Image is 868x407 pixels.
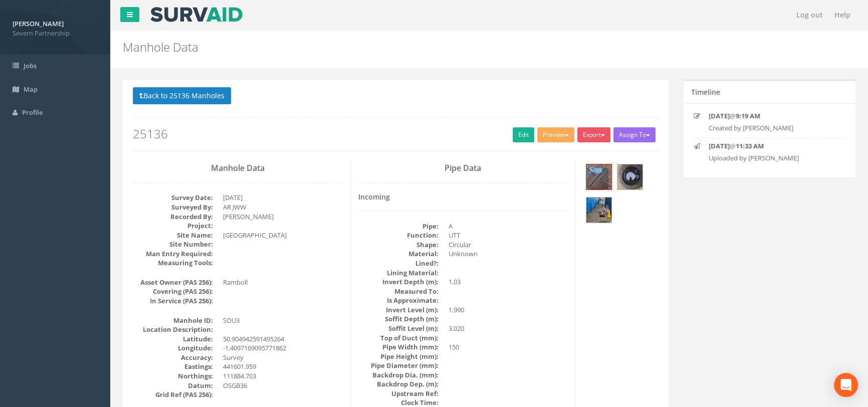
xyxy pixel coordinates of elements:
[133,231,213,240] dt: Site Name:
[133,212,213,222] dt: Recorded By:
[358,164,568,173] h3: Pipe Data
[223,362,343,371] dd: 441601.959
[133,353,213,362] dt: Accuracy:
[709,141,833,151] p: @
[133,164,343,173] h3: Manhole Data
[133,334,213,344] dt: Latitude:
[449,222,568,231] dd: A
[358,287,439,296] dt: Measured To:
[223,193,343,202] dd: [DATE]
[223,278,343,287] dd: Ramboll
[449,342,568,352] dd: 150
[449,305,568,315] dd: 1.990
[834,373,858,397] div: Open Intercom Messenger
[13,29,98,38] span: Severn Partnership
[586,197,611,223] img: 62ddb331-e5a9-e087-4383-951ca187bf1e_6111ff90-47b6-16dc-aa33-642889730698_thumb.jpg
[358,296,439,305] dt: Is Approximate:
[358,379,439,389] dt: Backdrop Dep. (m):
[13,17,98,38] a: [PERSON_NAME] Severn Partnership
[449,240,568,250] dd: Circular
[133,296,213,306] dt: In Service (PAS 256):
[133,381,213,390] dt: Datum:
[736,111,760,120] strong: 9:19 AM
[24,85,38,94] span: Map
[709,111,730,120] strong: [DATE]
[358,342,439,352] dt: Pipe Width (mm):
[223,353,343,362] dd: Survey
[223,202,343,212] dd: AR JWW
[133,362,213,371] dt: Eastings:
[358,361,439,370] dt: Pipe Diameter (mm):
[358,314,439,324] dt: Soffit Depth (m):
[223,334,343,344] dd: 50.904942591495264
[133,87,231,104] button: Back to 25136 Manholes
[133,316,213,325] dt: Manhole ID:
[449,324,568,333] dd: 3.020
[617,164,642,189] img: 62ddb331-e5a9-e087-4383-951ca187bf1e_6103bd40-67e3-aad3-e9df-1896954edada_thumb.jpg
[22,108,43,117] span: Profile
[449,277,568,287] dd: 1.03
[358,249,439,259] dt: Material:
[613,127,656,142] button: Assign To
[223,381,343,390] dd: OSGB36
[736,141,764,150] strong: 11:33 AM
[133,193,213,202] dt: Survey Date:
[358,222,439,231] dt: Pipe:
[358,324,439,333] dt: Soffit Level (m):
[449,231,568,240] dd: UTT
[358,193,568,200] h4: Incoming
[358,259,439,268] dt: Lined?:
[133,202,213,212] dt: Surveyed By:
[358,389,439,398] dt: Upstream Ref:
[358,240,439,250] dt: Shape:
[123,41,731,54] h2: Manhole Data
[358,305,439,315] dt: Invert Level (m):
[577,127,610,142] button: Export
[133,240,213,249] dt: Site Number:
[449,249,568,259] dd: Unknown
[513,127,534,142] a: Edit
[133,221,213,231] dt: Project:
[709,123,833,133] p: Created by [PERSON_NAME]
[223,316,343,325] dd: SOU3
[133,343,213,353] dt: Longitude:
[709,153,833,163] p: Uploaded by [PERSON_NAME]
[133,258,213,268] dt: Measuring Tools:
[13,19,64,28] strong: [PERSON_NAME]
[358,333,439,343] dt: Top of Duct (mm):
[133,371,213,381] dt: Northings:
[133,249,213,259] dt: Man Entry Required:
[358,268,439,278] dt: Lining Material:
[24,61,37,70] span: Jobs
[133,287,213,296] dt: Covering (PAS 256):
[223,212,343,222] dd: [PERSON_NAME]
[709,141,730,150] strong: [DATE]
[133,127,659,140] h2: 25136
[223,343,343,353] dd: -1.4097169095771862
[358,370,439,380] dt: Backdrop Dia. (mm):
[133,390,213,399] dt: Grid Ref (PAS 256):
[133,278,213,287] dt: Asset Owner (PAS 256):
[133,325,213,334] dt: Location Description:
[223,371,343,381] dd: 111884.703
[691,88,720,96] h5: Timeline
[537,127,574,142] button: Preview
[709,111,833,121] p: @
[358,231,439,240] dt: Function:
[586,164,611,189] img: 62ddb331-e5a9-e087-4383-951ca187bf1e_4dbbc3c8-3696-c991-b7c9-4a95638c3792_thumb.jpg
[358,352,439,361] dt: Pipe Height (mm):
[223,231,343,240] dd: [GEOGRAPHIC_DATA]
[358,277,439,287] dt: Invert Depth (m):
